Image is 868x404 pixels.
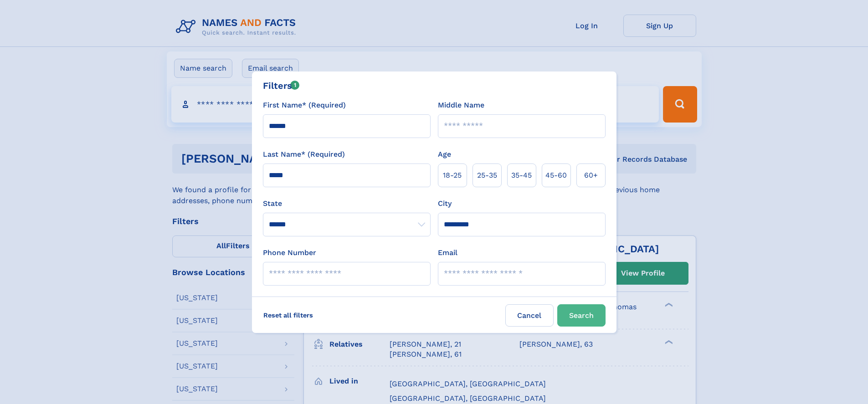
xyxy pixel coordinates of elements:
[263,79,300,92] div: Filters
[557,304,606,327] button: Search
[257,304,319,326] label: Reset all filters
[263,149,345,160] label: Last Name* (Required)
[263,100,346,111] label: First Name* (Required)
[438,247,457,258] label: Email
[443,170,462,181] span: 18‑25
[511,170,532,181] span: 35‑45
[438,100,484,111] label: Middle Name
[545,170,567,181] span: 45‑60
[438,198,452,209] label: City
[505,304,554,327] label: Cancel
[438,149,451,160] label: Age
[263,198,431,209] label: State
[477,170,497,181] span: 25‑35
[263,247,316,258] label: Phone Number
[584,170,598,181] span: 60+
